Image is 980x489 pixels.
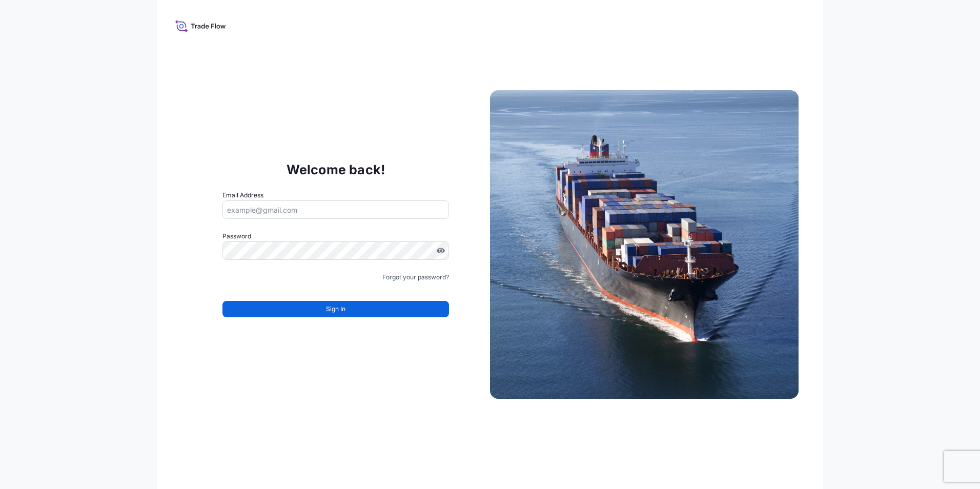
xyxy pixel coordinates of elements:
span: Sign In [326,304,345,314]
p: Welcome back! [287,161,385,178]
input: example@gmail.com [222,200,449,219]
img: Ship illustration [490,90,799,399]
a: Forgot your password? [382,272,449,282]
label: Email Address [222,190,263,200]
label: Password [222,231,449,241]
button: Sign In [222,301,449,317]
button: Show password [437,247,445,255]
